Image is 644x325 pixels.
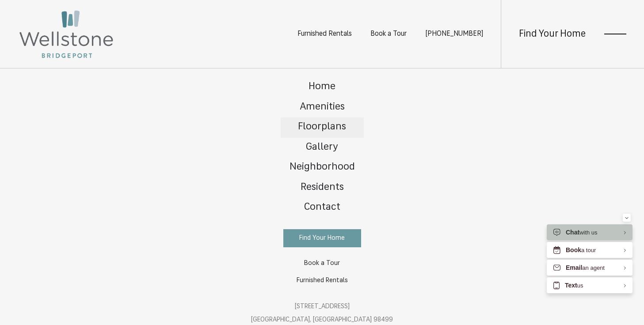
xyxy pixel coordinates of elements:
span: Home [309,82,335,92]
button: Open Menu [604,30,626,38]
a: Book a Tour [370,30,407,38]
a: Go to Residents [281,178,364,198]
a: Furnished Rentals [297,30,352,38]
a: Go to Contact [281,198,364,218]
a: Find Your Home [519,29,586,39]
a: Get Directions to 12535 Bridgeport Way SW Lakewood, WA 98499 [251,303,393,323]
a: Go to Amenities [281,98,364,118]
a: Find Your Home [283,229,361,247]
span: Find Your Home [299,235,345,242]
span: Neighborhood [290,162,355,172]
span: [PHONE_NUMBER] [425,30,483,38]
a: Go to Gallery [281,138,364,158]
span: Residents [301,182,344,193]
a: Go to Neighborhood [281,158,364,178]
img: Wellstone [18,9,115,60]
span: Book a Tour [304,260,340,267]
span: Amenities [300,102,345,112]
a: Go to Home [281,77,364,98]
a: Call us at (253) 400-3144 [425,30,483,38]
span: Furnished Rentals [297,277,348,284]
a: Furnished Rentals (opens in a new tab) [283,272,361,289]
a: Book a Tour [283,255,361,272]
a: Go to Floorplans [281,117,364,138]
span: Floorplans [298,122,346,132]
span: Gallery [306,142,338,152]
span: Contact [304,202,340,212]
